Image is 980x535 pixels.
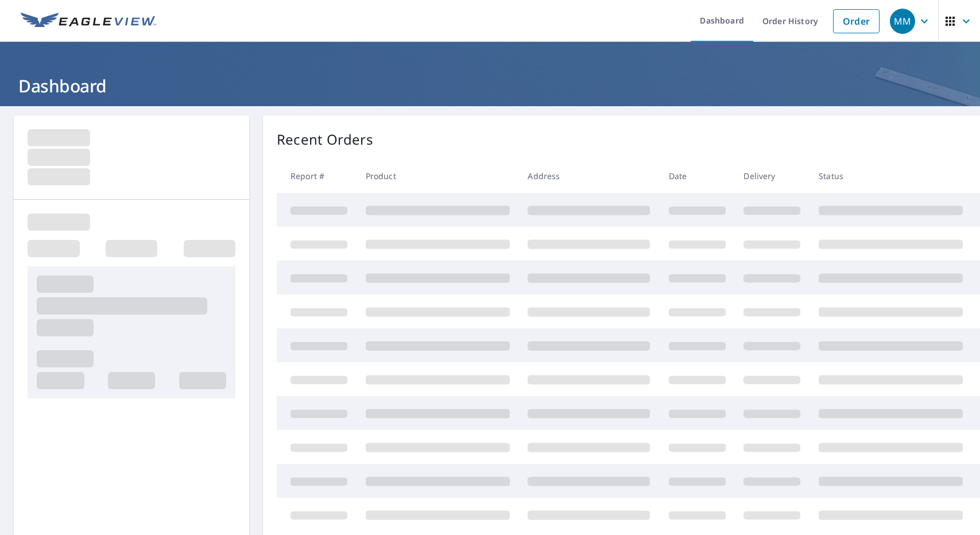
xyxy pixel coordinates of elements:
[833,9,880,33] a: Order
[660,159,735,193] th: Date
[277,159,357,193] th: Report #
[890,9,915,34] div: MM
[518,159,659,193] th: Address
[14,74,966,98] h1: Dashboard
[277,129,373,150] p: Recent Orders
[809,159,972,193] th: Status
[734,159,809,193] th: Delivery
[21,13,156,30] img: EV Logo
[357,159,519,193] th: Product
